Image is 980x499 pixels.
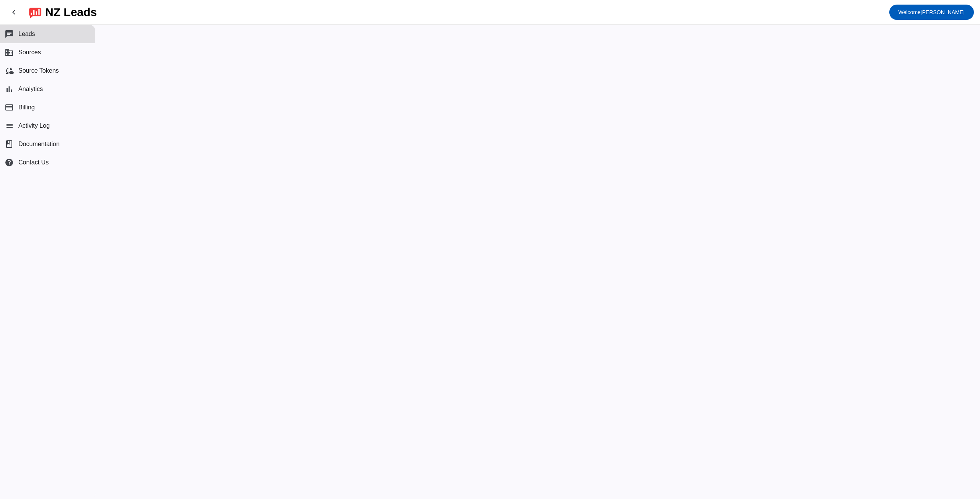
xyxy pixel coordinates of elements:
span: Documentation [18,141,60,148]
mat-icon: payment [5,103,14,112]
img: logo [29,6,41,19]
span: book [5,140,14,149]
span: Activity Log [18,122,50,129]
mat-icon: help [5,158,14,167]
mat-icon: chevron_left [9,8,18,17]
mat-icon: business [5,48,14,57]
span: Contact Us [18,159,49,166]
span: Billing [18,104,35,111]
span: Leads [18,31,35,37]
span: Analytics [18,86,43,93]
span: Source Tokens [18,67,59,74]
span: [PERSON_NAME] [898,7,965,18]
mat-icon: list [5,121,14,130]
button: Welcome[PERSON_NAME] [889,5,974,20]
mat-icon: cloud_sync [5,66,14,75]
span: Sources [18,49,41,56]
mat-icon: chat [5,29,14,39]
mat-icon: bar_chart [5,85,14,94]
span: Welcome [898,9,921,15]
div: NZ Leads [45,7,97,18]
